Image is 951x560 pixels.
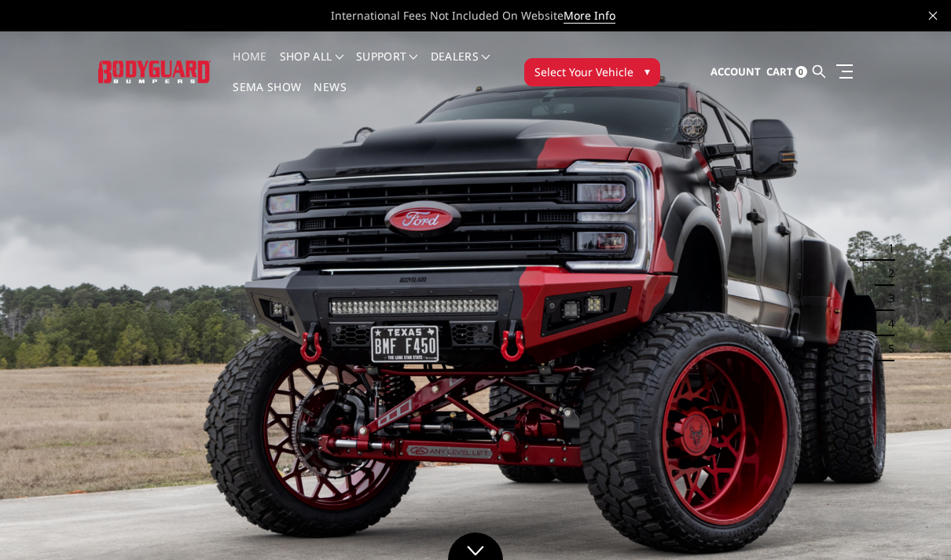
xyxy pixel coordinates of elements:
a: Account [710,51,761,93]
a: Dealers [431,51,490,82]
button: 4 of 5 [879,311,894,336]
a: News [314,82,346,112]
button: 3 of 5 [879,286,894,311]
button: Select Your Vehicle [524,58,660,86]
a: Cart 0 [766,51,807,93]
span: Select Your Vehicle [534,64,633,80]
button: 1 of 5 [879,236,894,261]
a: shop all [280,51,343,82]
a: Support [356,51,418,82]
iframe: Chat Widget [872,485,951,560]
span: ▾ [644,63,650,79]
a: Home [233,51,266,82]
img: BODYGUARD BUMPERS [98,60,211,82]
span: Cart [766,64,793,79]
a: SEMA Show [233,82,301,112]
a: More Info [564,8,615,24]
button: 2 of 5 [879,261,894,286]
button: 5 of 5 [879,336,894,361]
span: 0 [795,66,807,78]
a: Click to Down [448,533,503,560]
span: Account [710,64,761,79]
